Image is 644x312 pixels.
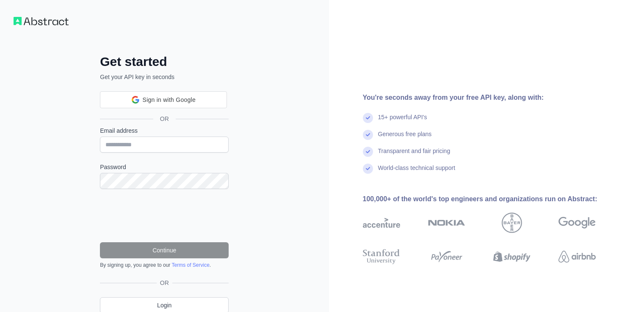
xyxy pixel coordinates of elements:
div: You're seconds away from your free API key, along with: [363,93,623,103]
img: shopify [493,247,531,266]
img: google [558,213,596,233]
div: World-class technical support [378,164,456,181]
img: Workflow [14,17,69,25]
img: check mark [363,113,373,123]
iframe: reCAPTCHA [100,199,229,232]
button: Continue [100,242,229,258]
div: Sign in with Google [100,91,227,108]
img: check mark [363,147,373,157]
img: bayer [502,213,522,233]
label: Password [100,163,229,171]
div: 100,000+ of the world's top engineers and organizations run on Abstract: [363,194,623,204]
img: nokia [428,213,465,233]
img: check mark [363,130,373,140]
div: Generous free plans [378,130,432,147]
span: OR [153,115,176,123]
h2: Get started [100,54,229,69]
div: By signing up, you agree to our . [100,262,229,268]
a: Terms of Service [171,262,209,268]
p: Get your API key in seconds [100,73,229,81]
img: payoneer [428,247,465,266]
img: airbnb [558,247,596,266]
img: accenture [363,213,400,233]
img: stanford university [363,247,400,266]
div: Transparent and fair pricing [378,147,451,164]
div: 15+ powerful API's [378,113,427,130]
img: check mark [363,164,373,174]
label: Email address [100,126,229,135]
span: Sign in with Google [143,96,196,104]
span: OR [157,279,172,287]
